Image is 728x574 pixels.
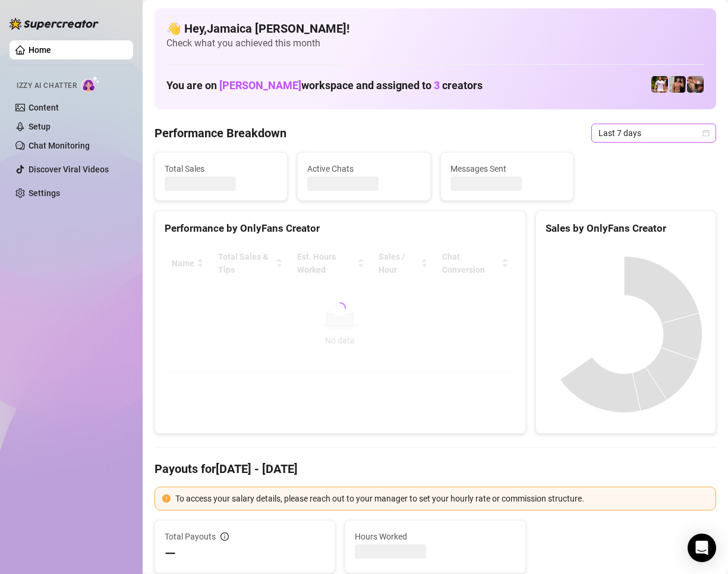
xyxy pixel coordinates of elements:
h1: You are on workspace and assigned to creators [166,79,483,92]
h4: 👋 Hey, Jamaica [PERSON_NAME] ! [166,20,704,37]
a: Discover Viral Videos [29,165,109,174]
a: Chat Monitoring [29,141,90,150]
img: Zach [669,76,686,93]
div: Open Intercom Messenger [688,534,716,562]
img: AI Chatter [81,75,100,93]
a: Content [29,103,59,112]
span: Izzy AI Chatter [17,80,77,92]
div: Sales by OnlyFans Creator [546,220,706,236]
span: info-circle [220,532,229,541]
span: loading [333,301,347,316]
h4: Performance Breakdown [155,125,286,141]
span: Check what you achieved this month [166,37,704,50]
a: Settings [29,188,60,198]
a: Home [29,45,51,55]
span: Hours Worked [355,530,515,543]
div: To access your salary details, please reach out to your manager to set your hourly rate or commis... [175,492,708,505]
span: exclamation-circle [162,494,171,503]
span: calendar [702,130,710,137]
span: 3 [434,79,440,92]
span: Active Chats [307,162,420,175]
span: [PERSON_NAME] [219,79,301,92]
span: — [165,544,176,563]
span: Total Payouts [165,530,216,543]
span: Total Sales [165,162,278,175]
span: Messages Sent [450,162,563,175]
a: Setup [29,122,51,131]
img: logo-BBDzfeDw.svg [10,18,99,30]
div: Performance by OnlyFans Creator [165,220,516,236]
img: Osvaldo [687,76,704,93]
img: Hector [651,76,668,93]
span: Last 7 days [598,124,709,142]
h4: Payouts for [DATE] - [DATE] [155,461,716,477]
